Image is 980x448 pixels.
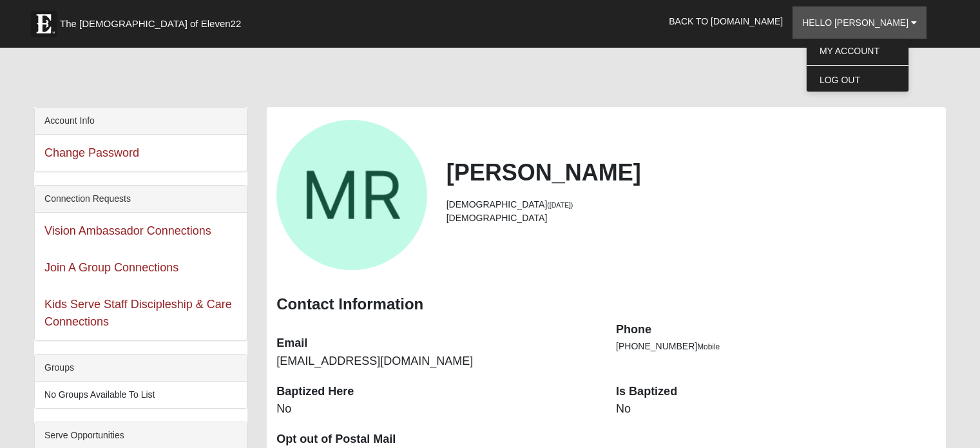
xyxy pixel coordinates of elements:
li: [PHONE_NUMBER] [616,340,936,353]
span: Mobile [697,342,720,351]
a: Change Password [44,146,139,159]
li: [DEMOGRAPHIC_DATA] [447,198,936,211]
a: Hello [PERSON_NAME] [793,6,927,39]
dt: Phone [616,322,936,338]
h3: Contact Information [276,295,936,314]
span: The [DEMOGRAPHIC_DATA] of Eleven22 [60,17,241,30]
a: Vision Ambassador Connections [44,224,211,237]
a: Join A Group Connections [44,261,178,274]
dd: No [616,401,936,418]
div: Account Info [35,108,247,135]
div: Groups [35,355,247,382]
dt: Email [276,335,597,352]
small: ([DATE]) [547,201,573,209]
dd: [EMAIL_ADDRESS][DOMAIN_NAME] [276,353,597,370]
img: Eleven22 logo [31,11,57,37]
dt: Opt out of Postal Mail [276,431,597,448]
dt: Is Baptized [616,384,936,400]
li: No Groups Available To List [35,382,247,408]
a: My Account [807,43,908,59]
div: Connection Requests [35,186,247,213]
li: [DEMOGRAPHIC_DATA] [447,211,936,225]
a: Kids Serve Staff Discipleship & Care Connections [44,298,232,328]
span: Hello [PERSON_NAME] [802,17,908,28]
h2: [PERSON_NAME] [447,159,936,186]
a: Log Out [807,72,908,88]
a: View Fullsize Photo [276,120,427,270]
a: Back to [DOMAIN_NAME] [659,5,793,37]
dd: No [276,401,597,418]
dt: Baptized Here [276,384,597,400]
a: The [DEMOGRAPHIC_DATA] of Eleven22 [24,5,282,37]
